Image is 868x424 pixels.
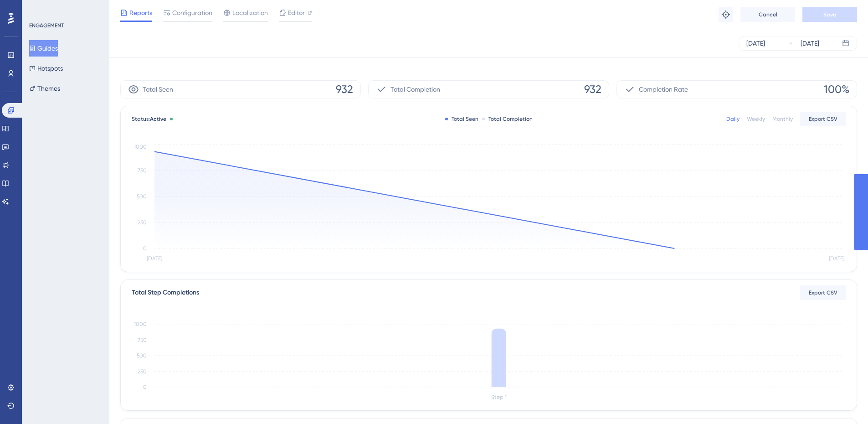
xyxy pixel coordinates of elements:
button: Save [802,7,857,22]
tspan: [DATE] [147,255,162,262]
span: Total Seen [143,84,173,95]
tspan: 750 [138,167,147,174]
button: Cancel [740,7,795,22]
div: Weekly [747,115,765,123]
span: Editor [288,7,305,18]
span: Completion Rate [639,84,688,95]
span: 932 [336,82,353,97]
span: Cancel [759,11,777,18]
div: Total Step Completions [132,287,199,298]
tspan: Step 1 [491,394,507,400]
tspan: [DATE] [829,255,844,262]
span: Export CSV [809,115,837,123]
div: Monthly [772,115,793,123]
tspan: 1000 [134,144,147,150]
tspan: 250 [138,368,147,375]
tspan: 750 [138,337,147,343]
tspan: 500 [137,352,147,359]
button: Export CSV [800,112,846,126]
div: [DATE] [801,38,819,49]
tspan: 0 [143,245,147,252]
div: [DATE] [746,38,765,49]
span: Status: [132,115,166,123]
iframe: UserGuiding AI Assistant Launcher [830,388,857,415]
div: Total Seen [445,115,478,123]
button: Guides [29,40,58,57]
span: Save [823,11,836,18]
span: Export CSV [809,289,837,296]
tspan: 500 [137,193,147,200]
div: Total Completion [482,115,533,123]
span: Localization [232,7,268,18]
button: Hotspots [29,60,63,77]
button: Themes [29,80,60,97]
span: Active [150,116,166,122]
tspan: 250 [138,219,147,226]
div: ENGAGEMENT [29,22,64,29]
span: Configuration [172,7,212,18]
span: 100% [824,82,849,97]
span: Reports [129,7,152,18]
button: Export CSV [800,285,846,300]
div: Daily [726,115,740,123]
tspan: 0 [143,384,147,390]
tspan: 1000 [134,321,147,327]
span: 932 [584,82,601,97]
span: Total Completion [390,84,440,95]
